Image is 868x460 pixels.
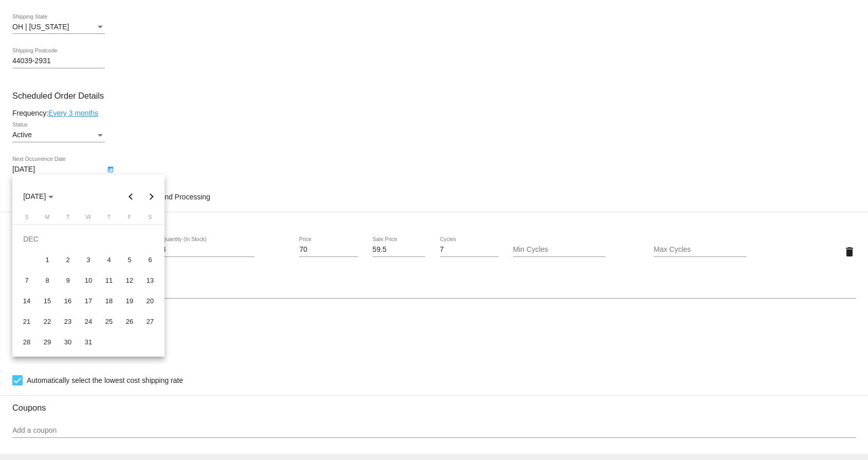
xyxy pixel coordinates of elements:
button: Previous month [121,186,141,207]
div: 24 [79,312,98,330]
div: 6 [141,250,159,269]
td: December 20, 2025 [140,290,160,311]
td: December 2, 2025 [58,249,78,270]
td: December 25, 2025 [99,311,119,332]
div: 22 [38,312,57,330]
div: 2 [59,250,77,269]
th: Saturday [140,214,160,224]
div: 21 [17,312,36,330]
td: December 31, 2025 [78,332,99,352]
div: 7 [17,271,36,289]
div: 28 [17,333,36,351]
div: 18 [100,291,118,310]
th: Wednesday [78,214,99,224]
td: December 3, 2025 [78,249,99,270]
div: 9 [59,271,77,289]
th: Monday [37,214,58,224]
div: 15 [38,291,57,310]
td: December 22, 2025 [37,311,58,332]
td: December 17, 2025 [78,290,99,311]
div: 8 [38,271,57,289]
td: December 26, 2025 [119,311,140,332]
div: 26 [120,312,139,330]
div: 19 [120,291,139,310]
td: December 8, 2025 [37,270,58,290]
td: December 21, 2025 [16,311,37,332]
div: 23 [59,312,77,330]
div: 16 [59,291,77,310]
td: December 28, 2025 [16,332,37,352]
td: December 7, 2025 [16,270,37,290]
span: [DATE] [23,192,53,200]
div: 4 [100,250,118,269]
td: December 13, 2025 [140,270,160,290]
div: 11 [100,271,118,289]
div: 14 [17,291,36,310]
td: December 19, 2025 [119,290,140,311]
div: 3 [79,250,98,269]
div: 17 [79,291,98,310]
th: Sunday [16,214,37,224]
button: Next month [141,186,162,207]
div: 31 [79,333,98,351]
td: December 23, 2025 [58,311,78,332]
div: 13 [141,271,159,289]
td: December 12, 2025 [119,270,140,290]
button: Choose month and year [15,186,62,207]
div: 25 [100,312,118,330]
td: December 24, 2025 [78,311,99,332]
td: December 6, 2025 [140,249,160,270]
td: December 5, 2025 [119,249,140,270]
td: December 10, 2025 [78,270,99,290]
div: 12 [120,271,139,289]
div: 1 [38,250,57,269]
div: 29 [38,333,57,351]
div: 5 [120,250,139,269]
td: December 4, 2025 [99,249,119,270]
td: December 9, 2025 [58,270,78,290]
div: 20 [141,291,159,310]
td: December 11, 2025 [99,270,119,290]
th: Tuesday [58,214,78,224]
td: December 14, 2025 [16,290,37,311]
th: Thursday [99,214,119,224]
td: December 1, 2025 [37,249,58,270]
th: Friday [119,214,140,224]
td: December 16, 2025 [58,290,78,311]
div: 10 [79,271,98,289]
td: December 27, 2025 [140,311,160,332]
td: December 15, 2025 [37,290,58,311]
td: December 18, 2025 [99,290,119,311]
div: 27 [141,312,159,330]
td: December 30, 2025 [58,332,78,352]
div: 30 [59,333,77,351]
td: DEC [16,229,160,249]
td: December 29, 2025 [37,332,58,352]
